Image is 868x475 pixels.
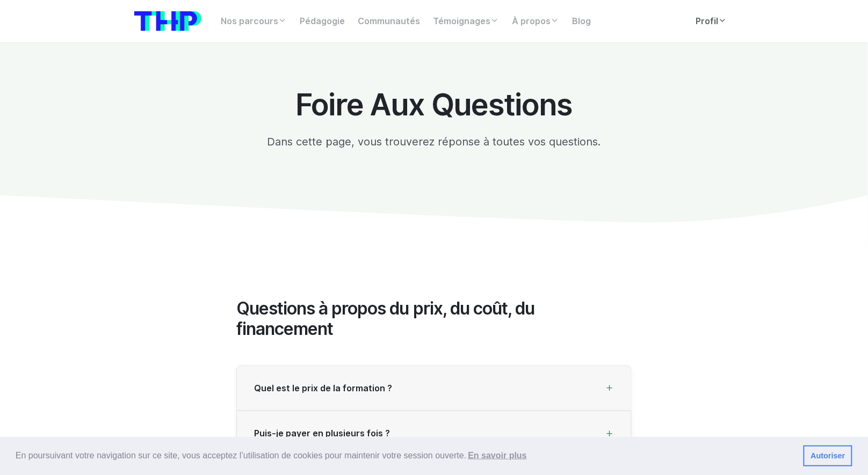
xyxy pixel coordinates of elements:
[254,383,392,393] span: Quel est le prix de la formation ?
[690,11,734,32] a: Profil
[214,11,293,32] a: Nos parcours
[466,448,529,464] a: learn more about cookies
[254,428,390,439] span: Puis-je payer en plusieurs fois ?
[16,448,795,464] span: En poursuivant votre navigation sur ce site, vous acceptez l’utilisation de cookies pour mainteni...
[236,134,632,150] p: Dans cette page, vous trouverez réponse à toutes vos questions.
[804,445,852,467] a: dismiss cookie message
[351,11,426,32] a: Communautés
[505,11,566,32] a: À propos
[134,11,201,31] img: logo
[293,11,351,32] a: Pédagogie
[566,11,597,32] a: Blog
[236,298,632,340] h2: Questions à propos du prix, du coût, du financement
[426,11,505,32] a: Témoignages
[236,88,632,121] h1: Foire Aux Questions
